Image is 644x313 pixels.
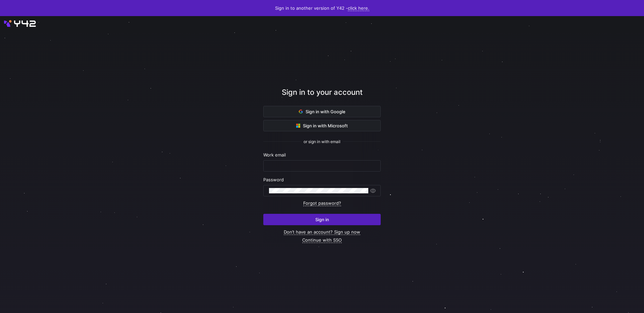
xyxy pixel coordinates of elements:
[299,109,345,114] span: Sign in with Google
[263,87,381,106] div: Sign in to your account
[263,106,381,117] button: Sign in with Google
[284,229,360,235] a: Don’t have an account? Sign up now
[304,139,340,144] span: or sign in with email
[302,237,342,243] a: Continue with SSO
[303,200,341,206] a: Forgot password?
[263,214,381,225] button: Sign in
[348,5,369,11] a: click here.
[263,152,286,158] span: Work email
[296,123,348,128] span: Sign in with Microsoft
[315,217,329,222] span: Sign in
[263,177,284,182] span: Password
[263,120,381,131] button: Sign in with Microsoft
